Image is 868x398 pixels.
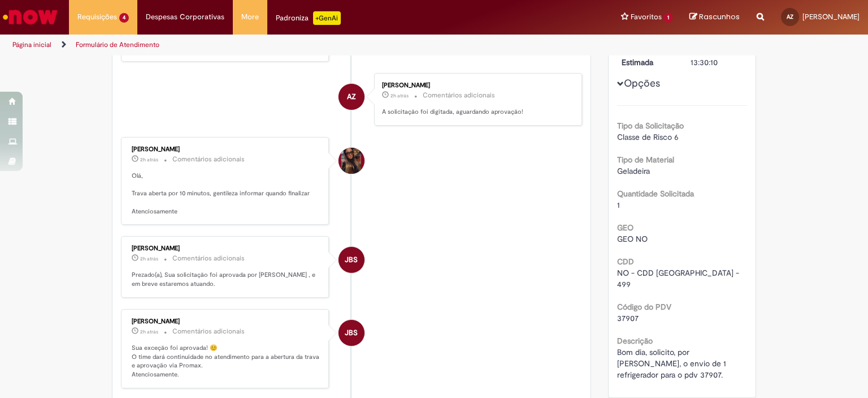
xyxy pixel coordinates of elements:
span: 1 [664,13,672,23]
b: Tipo de Material [617,155,674,165]
b: GEO [617,222,633,233]
span: 2h atrás [140,255,158,262]
time: 28/08/2025 11:30:10 [140,255,158,262]
small: Comentários adicionais [172,254,245,263]
span: GEO NO [617,234,648,244]
a: Formulário de Atendimento [76,40,159,49]
div: Desiree da Silva Germano [338,148,364,174]
p: A solicitação foi digitada, aguardando aprovação! [382,108,570,117]
p: Sua exceção foi aprovada! 😊 O time dará continuidade no atendimento para a abertura da trava e ap... [132,344,320,379]
span: Geladeira [617,166,650,176]
span: AZ [347,83,356,110]
span: Classe de Risco 6 [617,132,679,142]
span: Despesas Corporativas [146,11,224,23]
small: Comentários adicionais [172,155,245,164]
div: Jacqueline Batista Shiota [338,247,364,273]
b: Tipo da Solicitação [617,121,684,131]
span: 4 [119,13,129,23]
div: [PERSON_NAME] [132,245,320,252]
div: Jacqueline Batista Shiota [338,320,364,346]
div: Padroniza [276,11,341,25]
div: [PERSON_NAME] [132,318,320,325]
b: Descrição [617,336,653,346]
span: NO - CDD [GEOGRAPHIC_DATA] - 499 [617,268,741,289]
time: 28/08/2025 11:29:52 [140,328,158,335]
div: Aline Zaranza [338,84,364,110]
img: ServiceNow [1,6,59,28]
p: Olá, Trava aberta por 10 minutos, gentileza informar quando finalizar Atenciosamente [132,172,320,216]
span: 1 [617,200,620,210]
dt: Conclusão Estimada [613,45,683,68]
span: 37907 [617,313,639,323]
span: 2h atrás [390,92,409,99]
span: 2h atrás [140,156,158,163]
b: Quantidade Solicitada [617,189,694,199]
a: Rascunhos [689,12,740,23]
p: +GenAi [313,11,341,25]
time: 28/08/2025 11:48:55 [390,92,409,99]
div: [DATE] 13:30:10 [691,45,743,68]
span: AZ [787,13,793,20]
span: 2h atrás [140,328,158,335]
time: 28/08/2025 11:34:17 [140,156,158,163]
div: [PERSON_NAME] [132,146,320,153]
span: More [241,11,259,23]
span: JBS [345,319,358,346]
small: Comentários adicionais [423,91,495,100]
span: [PERSON_NAME] [802,12,860,22]
small: Comentários adicionais [172,327,245,336]
span: JBS [345,246,358,273]
span: Favoritos [631,11,662,23]
b: Código do PDV [617,302,671,312]
ul: Trilhas de página [8,35,570,55]
span: Requisições [77,11,117,23]
b: CDD [617,256,634,267]
a: Página inicial [12,40,51,49]
div: [PERSON_NAME] [382,82,570,89]
p: Prezado(a), Sua solicitação foi aprovada por [PERSON_NAME] , e em breve estaremos atuando. [132,271,320,288]
span: Rascunhos [699,11,740,22]
span: Bom dia, solicito, por [PERSON_NAME], o envio de 1 refrigerador para o pdv 37907. [617,347,728,380]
